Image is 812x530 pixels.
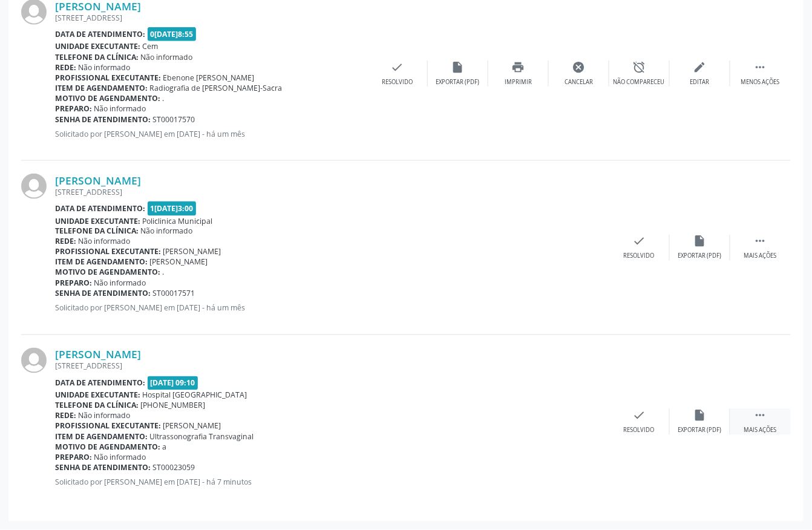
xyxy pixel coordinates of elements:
[148,201,197,215] span: 1[DATE]3:00
[55,453,92,463] b: Preparo:
[94,103,146,114] span: Não informado
[55,303,609,313] p: Solicitado por [PERSON_NAME] em [DATE] - há um mês
[163,73,255,83] span: Ebenone [PERSON_NAME]
[55,421,161,431] b: Profissional executante:
[633,235,646,248] i: check
[55,13,367,23] div: [STREET_ADDRESS]
[754,235,767,248] i: 
[141,401,206,411] span: [PHONE_NUMBER]
[505,78,532,87] div: Imprimir
[693,235,707,248] i: insert_drive_file
[148,376,198,390] span: [DATE] 09:10
[55,83,148,93] b: Item de agendamento:
[55,216,140,226] b: Unidade executante:
[744,252,777,261] div: Mais ações
[55,247,161,257] b: Profissional executante:
[565,78,593,87] div: Cancelar
[153,114,195,125] span: ST00017570
[55,267,160,278] b: Motivo de agendamento:
[633,409,646,422] i: check
[55,103,92,114] b: Preparo:
[150,257,208,267] span: [PERSON_NAME]
[55,52,139,62] b: Telefone da clínica:
[55,401,139,411] b: Telefone da clínica:
[163,247,221,257] span: [PERSON_NAME]
[55,226,139,237] b: Telefone da clínica:
[614,78,665,87] div: Não compareceu
[94,278,146,289] span: Não informado
[55,257,148,267] b: Item de agendamento:
[754,61,767,74] i: 
[143,216,213,226] span: Policlinica Municipal
[153,463,195,473] span: ST00023059
[55,187,609,197] div: [STREET_ADDRESS]
[79,237,131,247] span: Não informado
[693,61,707,74] i: edit
[55,93,160,103] b: Motivo de agendamento:
[624,252,655,261] div: Resolvido
[55,278,92,289] b: Preparo:
[141,52,193,62] span: Não informado
[55,361,609,371] div: [STREET_ADDRESS]
[163,93,165,103] span: .
[391,61,404,74] i: check
[148,27,197,41] span: 0[DATE]8:55
[163,442,167,453] span: a
[572,61,586,74] i: cancel
[633,61,646,74] i: alarm_off
[55,378,145,388] b: Data de atendimento:
[143,390,247,401] span: Hospital [GEOGRAPHIC_DATA]
[55,73,161,83] b: Profissional executante:
[624,427,655,435] div: Resolvido
[512,61,525,74] i: print
[143,41,159,51] span: Cem
[55,237,76,247] b: Rede:
[55,411,76,421] b: Rede:
[436,78,480,87] div: Exportar (PDF)
[678,427,722,435] div: Exportar (PDF)
[55,174,141,187] a: [PERSON_NAME]
[55,390,140,401] b: Unidade executante:
[55,129,367,139] p: Solicitado por [PERSON_NAME] em [DATE] - há um mês
[55,41,140,51] b: Unidade executante:
[153,289,195,299] span: ST00017571
[79,411,131,421] span: Não informado
[55,463,151,473] b: Senha de atendimento:
[741,78,780,87] div: Menos ações
[451,61,465,74] i: insert_drive_file
[754,409,767,422] i: 
[94,453,146,463] span: Não informado
[693,409,707,422] i: insert_drive_file
[141,226,193,237] span: Não informado
[79,62,131,73] span: Não informado
[55,62,76,73] b: Rede:
[55,203,145,214] b: Data de atendimento:
[21,348,47,373] img: img
[163,421,221,431] span: [PERSON_NAME]
[150,432,254,442] span: Ultrassonografia Transvaginal
[55,289,151,299] b: Senha de atendimento:
[55,114,151,125] b: Senha de atendimento:
[55,442,160,453] b: Motivo de agendamento:
[55,477,609,488] p: Solicitado por [PERSON_NAME] em [DATE] - há 7 minutos
[55,348,141,361] a: [PERSON_NAME]
[163,267,165,278] span: .
[150,83,283,93] span: Radiografia de [PERSON_NAME]-Sacra
[690,78,710,87] div: Editar
[678,252,722,261] div: Exportar (PDF)
[55,432,148,442] b: Item de agendamento:
[21,174,47,199] img: img
[744,427,777,435] div: Mais ações
[382,78,413,87] div: Resolvido
[55,29,145,39] b: Data de atendimento:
